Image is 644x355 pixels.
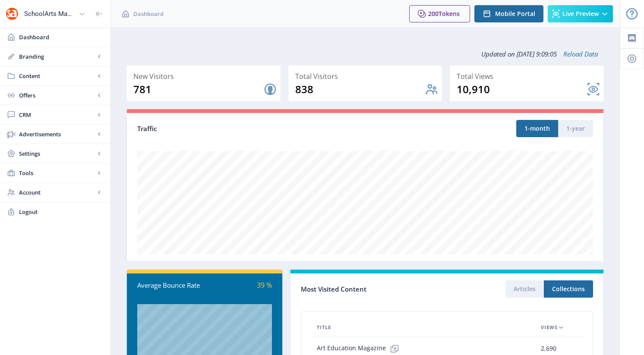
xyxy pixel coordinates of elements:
[133,82,263,96] div: 781
[541,322,558,333] span: Views
[295,82,425,96] div: 838
[126,43,604,65] div: Updated on [DATE] 9:09:05
[301,283,447,296] div: Most Visited Content
[558,120,593,137] button: 1-year
[137,280,205,290] div: Average Bounce Rate
[516,120,558,137] button: 1-month
[505,280,544,298] button: Articles
[317,322,331,333] span: Title
[257,280,272,290] span: 39 %
[19,169,95,177] span: Tools
[474,5,543,22] button: Mobile Portal
[19,110,95,119] span: CRM
[457,70,600,82] div: Total Views
[133,70,277,82] div: New Visitors
[5,7,19,21] img: properties.app_icon.png
[557,50,598,58] a: Reload Data
[548,5,613,22] button: Live Preview
[19,72,95,80] span: Content
[133,9,164,18] span: Dashboard
[19,130,95,138] span: Advertisements
[24,4,75,23] div: SchoolArts Magazine
[19,52,95,61] span: Branding
[562,10,599,17] span: Live Preview
[19,149,95,158] span: Settings
[19,188,95,197] span: Account
[544,280,593,298] button: Collections
[457,82,587,96] div: 10,910
[541,343,556,354] span: 2,690
[19,207,104,216] span: Logout
[495,10,535,17] span: Mobile Portal
[295,70,439,82] div: Total Visitors
[19,33,104,41] span: Dashboard
[19,91,95,100] span: Offers
[409,5,470,22] button: 200Tokens
[137,124,365,134] div: Traffic
[439,9,460,18] span: Tokens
